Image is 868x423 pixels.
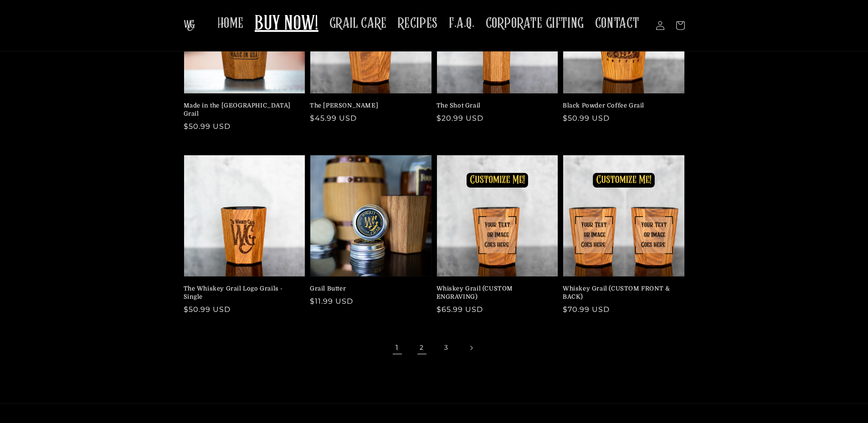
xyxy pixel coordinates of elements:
[324,9,392,38] a: GRAIL CARE
[486,15,584,32] span: CORPORATE GIFTING
[217,15,244,32] span: HOME
[412,338,432,358] a: Page 2
[437,102,553,110] a: The Shot Grail
[184,338,685,358] nav: Pagination
[392,9,443,38] a: RECIPES
[563,102,679,110] a: Black Powder Coffee Grail
[563,285,679,301] a: Whiskey Grail (CUSTOM FRONT & BACK)
[212,9,249,38] a: HOME
[310,285,426,293] a: Grail Butter
[461,338,481,358] a: Next page
[437,338,457,358] a: Page 3
[249,6,324,42] a: BUY NOW!
[437,285,553,301] a: Whiskey Grail (CUSTOM ENGRAVING)
[255,12,318,37] span: BUY NOW!
[443,9,480,38] a: F.A.Q.
[387,338,407,358] span: Page 1
[595,15,640,32] span: CONTACT
[184,20,195,31] img: The Whiskey Grail
[184,285,300,301] a: The Whiskey Grail Logo Grails - Single
[398,15,438,32] span: RECIPES
[310,102,426,110] a: The [PERSON_NAME]
[449,15,475,32] span: F.A.Q.
[184,102,300,118] a: Made in the [GEOGRAPHIC_DATA] Grail
[329,15,387,32] span: GRAIL CARE
[590,9,645,38] a: CONTACT
[480,9,590,38] a: CORPORATE GIFTING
